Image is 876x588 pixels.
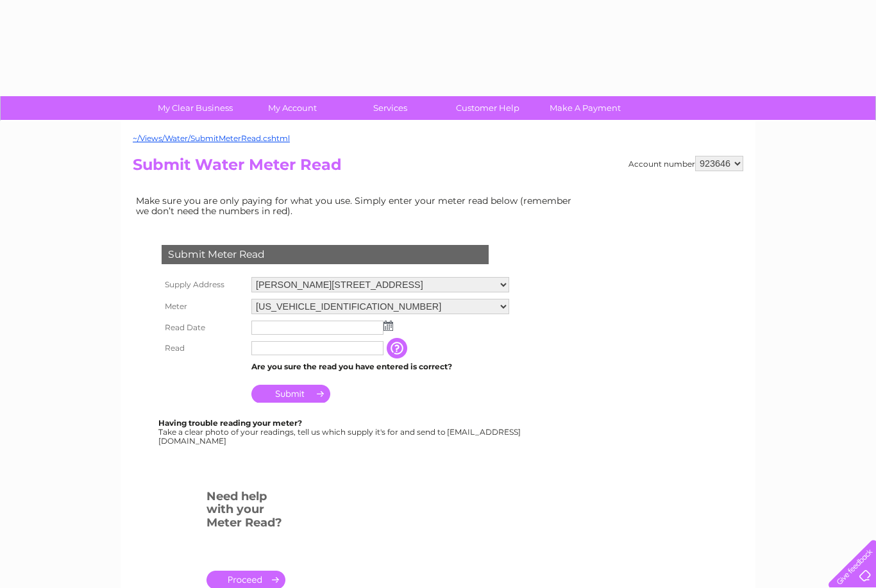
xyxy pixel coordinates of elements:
b: Having trouble reading your meter? [158,418,302,428]
a: My Clear Business [142,96,248,120]
h2: Submit Water Meter Read [133,156,743,180]
th: Read [158,338,248,358]
div: Account number [628,156,743,171]
a: Make A Payment [532,96,638,120]
a: My Account [240,96,346,120]
div: Submit Meter Read [162,245,489,264]
th: Meter [158,296,248,317]
h3: Need help with your Meter Read? [206,487,285,536]
div: Take a clear photo of your readings, tell us which supply it's for and send to [EMAIL_ADDRESS][DO... [158,419,523,445]
input: Submit [251,385,330,403]
a: Customer Help [435,96,541,120]
input: Information [387,338,410,358]
img: ... [383,321,393,331]
th: Read Date [158,317,248,338]
td: Are you sure the read you have entered is correct? [248,358,512,375]
a: ~/Views/Water/SubmitMeterRead.cshtml [133,133,290,143]
td: Make sure you are only paying for what you use. Simply enter your meter read below (remember we d... [133,192,582,219]
th: Supply Address [158,274,248,296]
a: Services [337,96,443,120]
